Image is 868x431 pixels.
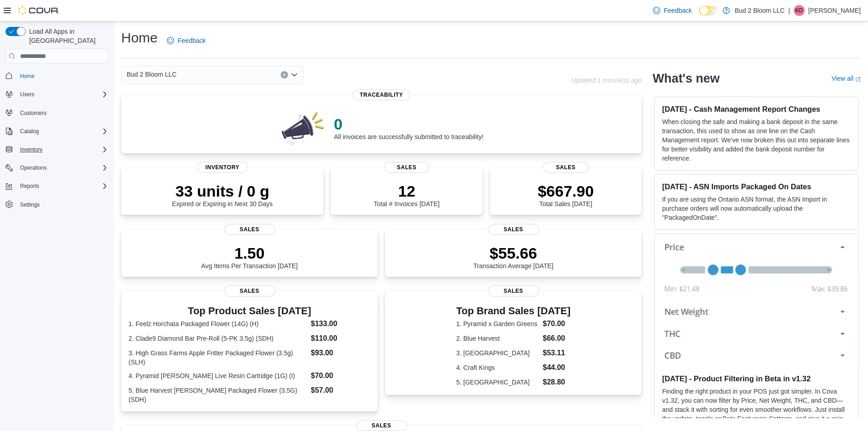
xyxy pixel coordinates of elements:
[16,162,108,173] span: Operations
[808,5,861,16] p: [PERSON_NAME]
[224,286,275,296] span: Sales
[128,371,307,380] dt: 4. Pyramid [PERSON_NAME] Live Resin Cartridge (1G) (I)
[201,244,298,262] p: 1.50
[20,73,35,80] span: Home
[384,162,430,173] span: Sales
[2,143,112,156] button: Inventory
[20,201,40,208] span: Settings
[16,107,108,119] span: Customers
[543,333,570,344] dd: $66.00
[163,31,209,50] a: Feedback
[18,6,59,15] img: Cova
[16,162,51,173] button: Operations
[128,334,307,343] dt: 2. Clade9 Diamond Bar Pre-Roll (5-PK 3.5g) (SDH)
[543,318,570,329] dd: $70.00
[311,385,370,396] dd: $57.00
[16,199,43,210] a: Settings
[16,199,108,210] span: Settings
[224,224,275,235] span: Sales
[662,195,851,222] p: If you are using the Ontario ASN format, the ASN Import in purchase orders will now automatically...
[20,91,34,98] span: Users
[16,181,108,192] span: Reports
[16,70,108,81] span: Home
[128,306,370,317] h3: Top Product Sales [DATE]
[20,128,39,135] span: Catalog
[2,106,112,119] button: Customers
[16,89,108,100] span: Users
[16,144,46,155] button: Inventory
[16,126,108,137] span: Catalog
[488,286,539,296] span: Sales
[788,5,790,16] p: |
[662,182,851,191] h3: [DATE] - ASN Imports Packaged On Dates
[128,348,307,367] dt: 3. High Grass Farms Apple Fritter Packaged Flower (3.5g) (SLH)
[356,420,407,431] span: Sales
[5,65,108,235] nav: Complex example
[456,319,539,328] dt: 1. Pyramid x Garden Greens
[279,109,327,146] img: 0
[538,182,594,208] div: Total Sales [DATE]
[571,77,642,84] p: Updated 1 minute(s) ago
[26,27,108,45] span: Load All Apps in [GEOGRAPHIC_DATA]
[699,6,718,16] input: Dark Mode
[473,244,554,270] div: Transaction Average [DATE]
[353,89,411,100] span: Traceability
[127,69,177,80] span: Bud 2 Bloom LLC
[16,144,108,155] span: Inventory
[16,108,50,119] a: Customers
[311,333,370,344] dd: $110.00
[291,71,298,78] button: Open list of options
[543,362,570,373] dd: $44.00
[20,164,47,171] span: Operations
[16,181,43,192] button: Reports
[128,319,307,328] dt: 1. Feelz Horchata Packaged Flower (14G) (H)
[197,162,248,173] span: Inventory
[543,348,570,358] dd: $53.11
[374,182,439,200] p: 12
[473,244,554,262] p: $55.66
[20,109,46,117] span: Customers
[2,161,112,174] button: Operations
[311,348,370,358] dd: $93.00
[172,182,273,200] p: 33 units / 0 g
[121,29,158,47] h1: Home
[543,162,589,173] span: Sales
[2,125,112,138] button: Catalog
[662,104,851,114] h3: [DATE] - Cash Management Report Changes
[281,71,288,78] button: Clear input
[456,378,539,387] dt: 5. [GEOGRAPHIC_DATA]
[456,306,570,317] h3: Top Brand Sales [DATE]
[456,348,539,358] dt: 3. [GEOGRAPHIC_DATA]
[649,1,695,20] a: Feedback
[652,71,719,86] h2: What's new
[2,180,112,192] button: Reports
[855,77,861,82] svg: External link
[664,6,692,15] span: Feedback
[699,16,699,16] span: Dark Mode
[128,386,307,404] dt: 5. Blue Harvest [PERSON_NAME] Packaged Flower (3.5G) (SDH)
[201,244,298,270] div: Avg Items Per Transaction [DATE]
[20,146,42,153] span: Inventory
[172,182,273,208] div: Expired or Expiring in Next 30 Days
[334,115,483,133] p: 0
[311,370,370,381] dd: $70.00
[374,182,439,208] div: Total # Invoices [DATE]
[543,377,570,388] dd: $28.80
[734,5,785,16] p: Bud 2 Bloom LLC
[178,36,205,45] span: Feedback
[16,89,38,100] button: Users
[722,415,762,422] em: Beta Features
[334,115,483,140] div: All invoices are successfully submitted to traceability!
[662,374,851,383] h3: [DATE] - Product Filtering in Beta in v1.32
[2,69,112,82] button: Home
[20,182,39,190] span: Reports
[16,126,42,137] button: Catalog
[16,71,38,82] a: Home
[456,363,539,372] dt: 4. Craft Kings
[538,182,594,200] p: $667.90
[794,5,805,16] div: Kyle Dellamo
[456,334,539,343] dt: 2. Blue Harvest
[662,117,851,163] p: When closing the safe and making a bank deposit in the same transaction, this used to show as one...
[2,88,112,101] button: Users
[832,75,861,82] a: View allExternal link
